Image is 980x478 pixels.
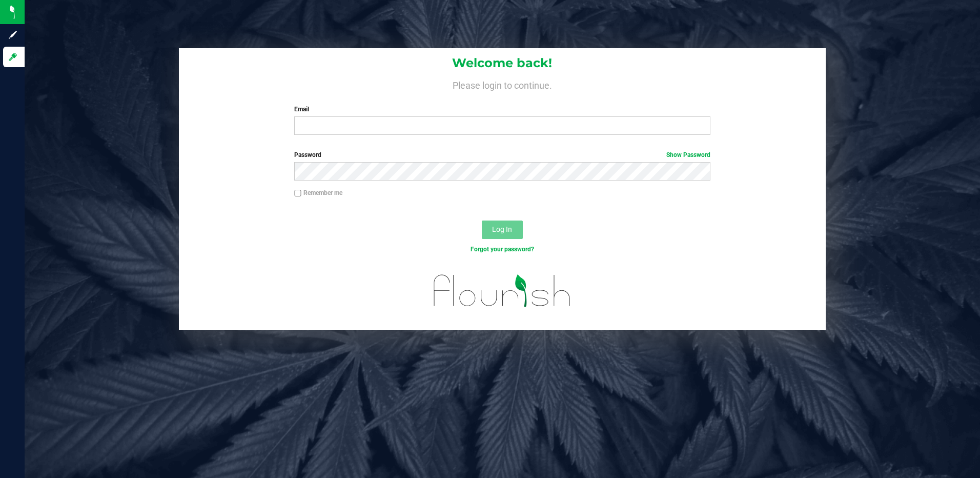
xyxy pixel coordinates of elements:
[294,151,321,158] span: Password
[492,225,512,233] span: Log In
[294,188,342,197] label: Remember me
[471,246,534,253] a: Forgot your password?
[421,265,583,317] img: flourish_logo.svg
[8,52,18,62] inline-svg: Log in
[294,190,301,197] input: Remember me
[8,30,18,40] inline-svg: Sign up
[666,151,710,158] a: Show Password
[179,78,826,90] h4: Please login to continue.
[179,56,826,70] h1: Welcome back!
[294,105,710,114] label: Email
[482,221,523,239] button: Log In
